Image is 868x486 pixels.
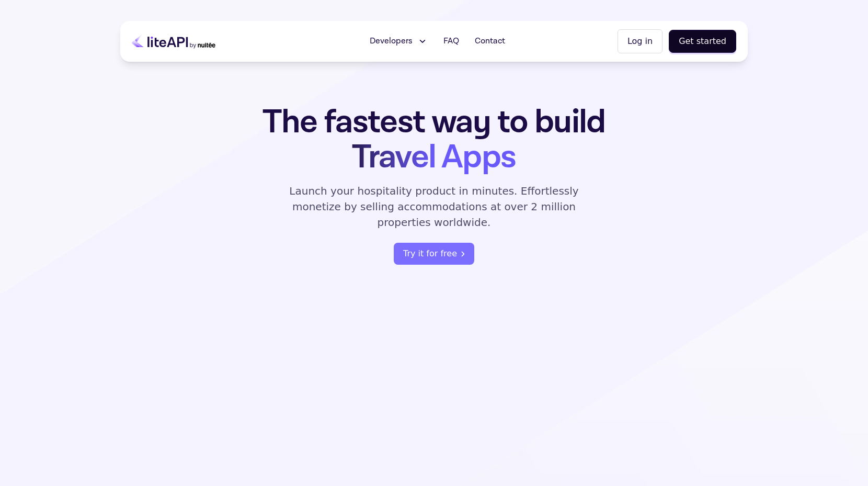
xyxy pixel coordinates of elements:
span: Contact [475,35,505,48]
button: Log in [618,29,663,53]
a: register [394,243,474,265]
a: FAQ [437,31,465,52]
a: Contact [469,31,511,52]
button: Developers [363,31,434,52]
button: Get started [669,30,736,53]
span: FAQ [443,35,459,48]
span: Travel Apps [352,135,516,179]
h1: The fastest way to build [230,105,638,175]
span: Developers [370,35,413,48]
button: Try it for free [394,243,474,265]
p: Launch your hospitality product in minutes. Effortlessly monetize by selling accommodations at ov... [277,183,591,230]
